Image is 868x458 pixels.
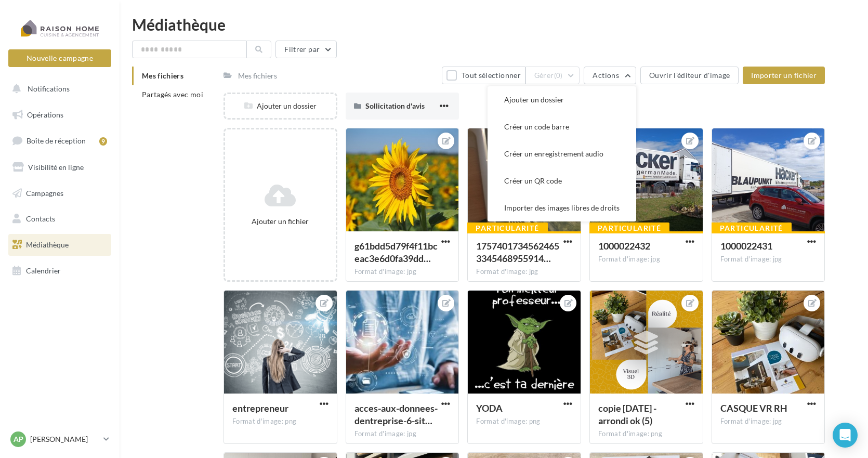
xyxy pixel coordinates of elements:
span: Campagnes [26,188,63,197]
span: Actions [593,71,619,80]
a: Opérations [6,104,113,126]
a: Calendrier [6,260,113,282]
span: g61bdd5d79f4f11bceac3e6d0fa39dda9c5722b7a21b78d69d121c9af0b4ace121d96502a18cbc5a7df872c85c2961316... [354,240,438,264]
span: Partagés avec moi [142,90,203,99]
button: Actions [584,67,636,84]
span: Contacts [26,214,55,223]
button: Créer un enregistrement audio [488,140,636,167]
span: Importer un fichier [751,71,817,80]
span: Mes fichiers [142,71,183,80]
div: Particularité [712,223,792,234]
button: Notifications [6,78,109,100]
span: YODA [476,402,503,414]
span: (0) [554,71,563,80]
div: Particularité [467,223,547,234]
span: copie 19-08-2025 - arrondi ok (5) [598,402,656,426]
span: entrepreneur [232,402,288,414]
button: Importer un fichier [743,67,825,84]
p: [PERSON_NAME] [30,434,99,444]
div: Format d'image: jpg [476,267,572,277]
div: Format d'image: jpg [598,255,694,264]
button: Importer des images libres de droits [488,194,636,221]
button: Filtrer par [275,41,337,58]
span: Calendrier [26,266,61,275]
div: Particularité [589,223,669,234]
div: 9 [99,137,107,146]
span: Boîte de réception [27,136,86,145]
button: Créer un code barre [488,113,636,140]
a: AP [PERSON_NAME] [8,429,111,449]
a: Boîte de réception9 [6,129,113,152]
span: Visibilité en ligne [28,163,84,172]
button: Nouvelle campagne [8,49,111,67]
span: Sollicitation d'avis [365,101,425,110]
div: Format d'image: jpg [720,417,817,426]
div: Format d'image: jpg [354,267,451,277]
span: 1000022432 [598,240,650,252]
div: Mes fichiers [238,71,277,81]
div: Médiathèque [132,17,856,32]
button: Tout sélectionner [442,67,525,84]
span: Médiathèque [26,240,69,249]
button: Ouvrir l'éditeur d'image [640,67,739,84]
a: Visibilité en ligne [6,156,113,178]
span: CASQUE VR RH [720,402,787,414]
a: Contacts [6,208,113,230]
div: Format d'image: png [598,429,694,439]
span: Notifications [28,84,70,93]
div: Ajouter un dossier [225,101,336,111]
div: Open Intercom Messenger [833,423,858,448]
div: Format d'image: jpg [720,255,817,264]
button: Gérer(0) [525,67,580,84]
div: Format d'image: jpg [354,429,451,439]
span: Opérations [27,110,63,119]
span: 1000022431 [720,240,772,252]
button: Créer un QR code [488,167,636,194]
a: Médiathèque [6,234,113,256]
a: Campagnes [6,182,113,204]
div: Format d'image: png [232,417,328,426]
div: Format d'image: png [476,417,572,426]
button: Ajouter un dossier [488,86,636,113]
span: acces-aux-donnees-dentreprise-6-sites-indispensables-512x288 [354,402,438,426]
span: 17574017345624653345468955914946 [476,240,559,264]
span: AP [14,434,23,444]
div: Ajouter un fichier [229,216,332,227]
